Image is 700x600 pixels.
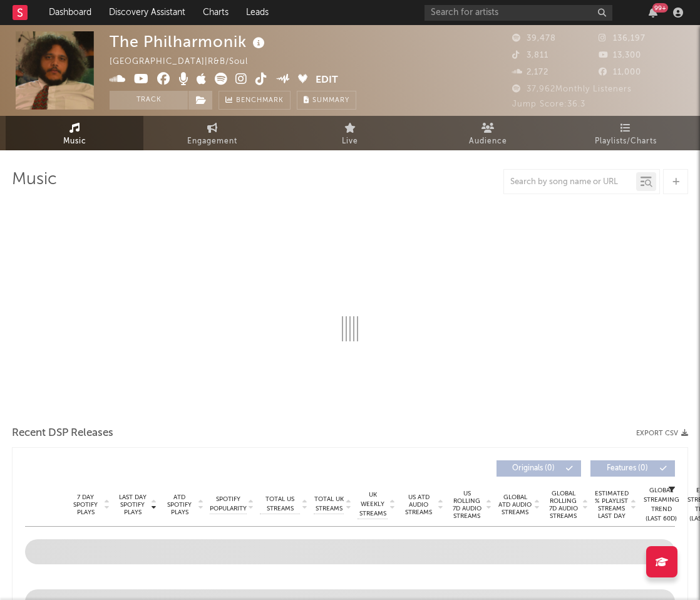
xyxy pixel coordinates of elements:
span: 136,197 [599,34,646,43]
button: Track [110,91,188,110]
a: Engagement [143,116,281,150]
span: 13,300 [599,51,641,59]
button: Features(0) [590,460,675,477]
div: [GEOGRAPHIC_DATA] | R&B/Soul [110,54,262,70]
div: Global Streaming Trend (Last 60D) [642,486,680,524]
span: Music [63,134,86,149]
button: Originals(0) [497,460,581,477]
div: 99 + [652,3,668,13]
span: Live [342,134,358,149]
input: Search by song name or URL [504,177,636,187]
button: 99+ [649,8,657,18]
span: 11,000 [599,68,641,76]
span: Engagement [187,134,237,149]
span: Features ( 0 ) [599,465,656,472]
a: Music [6,116,143,150]
span: Playlists/Charts [595,134,657,149]
span: ATD Spotify Plays [163,494,196,516]
span: 37,962 Monthly Listeners [512,85,632,93]
input: Search for artists [425,5,612,21]
span: Global ATD Audio Streams [498,494,532,516]
span: Total US Streams [260,495,300,514]
span: Global Rolling 7D Audio Streams [546,490,580,520]
span: 3,811 [512,51,548,59]
span: Recent DSP Releases [12,426,113,441]
a: Benchmark [219,91,291,110]
span: Originals ( 0 ) [505,465,562,472]
div: The Philharmonik [110,31,268,52]
span: Last Day Spotify Plays [116,494,149,516]
span: Summary [312,97,349,104]
span: 2,172 [512,68,548,76]
span: UK Weekly Streams [358,490,388,519]
span: Audience [469,134,507,149]
button: Edit [316,73,338,88]
span: Benchmark [236,93,284,108]
span: Total UK Streams [314,495,344,514]
a: Playlists/Charts [557,116,694,150]
a: Audience [419,116,557,150]
button: Export CSV [636,430,688,437]
span: 7 Day Spotify Plays [69,494,102,516]
span: Spotify Popularity [210,495,247,514]
span: 39,478 [512,34,556,43]
span: US ATD Audio Streams [401,494,436,516]
a: Live [281,116,419,150]
span: Estimated % Playlist Streams Last Day [594,490,629,520]
button: Summary [297,91,356,110]
span: US Rolling 7D Audio Streams [450,490,484,520]
span: Jump Score: 36.3 [512,100,585,108]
